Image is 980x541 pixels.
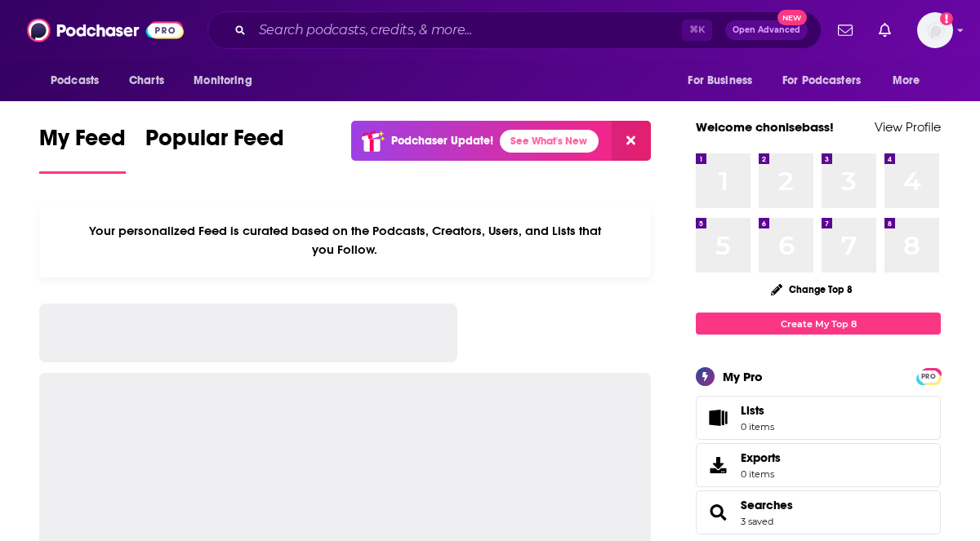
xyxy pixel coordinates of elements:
[741,421,774,432] span: 0 items
[39,203,651,277] div: Your personalized Feed is curated based on the Podcasts, Creators, Users, and Lists that you Follow.
[875,119,941,135] a: View Profile
[919,370,938,383] span: PRO
[741,516,773,527] a: 3 saved
[500,130,599,153] a: See What's New
[51,69,99,92] span: Podcasts
[940,12,953,25] svg: Add a profile image
[702,406,734,429] span: Lists
[207,11,822,49] div: Search podcasts, credits, & more...
[733,26,800,34] span: Open Advanced
[741,498,793,512] a: Searches
[39,65,120,96] button: open menu
[919,370,938,382] a: PRO
[696,119,834,135] a: Welcome chonisebass!
[118,65,174,96] a: Charts
[145,124,284,174] a: Popular Feed
[702,454,734,477] span: Exports
[777,10,807,25] span: New
[725,20,808,40] button: Open AdvancedNew
[741,403,774,418] span: Lists
[782,69,861,92] span: For Podcasters
[723,369,763,384] div: My Pro
[688,69,752,92] span: For Business
[893,69,920,92] span: More
[39,124,126,174] a: My Feed
[702,501,734,524] a: Searches
[761,279,862,299] button: Change Top 8
[741,468,781,480] span: 0 items
[772,65,884,96] button: open menu
[741,403,764,418] span: Lists
[741,450,781,465] span: Exports
[194,69,252,92] span: Monitoring
[391,134,493,148] p: Podchaser Update!
[831,16,859,44] a: Show notifications dropdown
[696,443,941,487] a: Exports
[682,20,712,41] span: ⌘ K
[696,313,941,335] a: Create My Top 8
[129,69,164,92] span: Charts
[182,65,273,96] button: open menu
[676,65,773,96] button: open menu
[39,124,126,162] span: My Feed
[696,490,941,534] span: Searches
[917,12,953,48] img: User Profile
[917,12,953,48] button: Show profile menu
[696,396,941,440] a: Lists
[872,16,898,44] a: Show notifications dropdown
[881,65,941,96] button: open menu
[145,124,284,162] span: Popular Feed
[917,12,953,48] span: Logged in as chonisebass
[252,17,682,43] input: Search podcasts, credits, & more...
[27,15,184,46] img: Podchaser - Follow, Share and Rate Podcasts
